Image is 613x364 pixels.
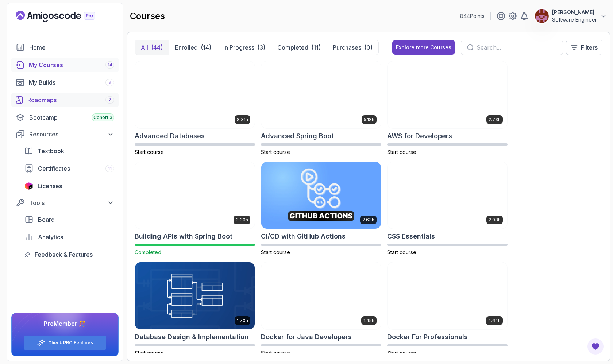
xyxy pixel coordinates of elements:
[261,332,352,342] h2: Docker for Java Developers
[16,11,112,22] a: Landing page
[135,149,164,155] span: Start course
[261,131,334,141] h2: Advanced Spring Boot
[261,231,346,241] h2: CI/CD with GitHub Actions
[135,249,161,255] span: Completed
[552,9,597,16] p: [PERSON_NAME]
[388,61,507,128] img: AWS for Developers card
[566,40,602,55] button: Filters
[237,117,248,123] p: 8.31h
[135,332,248,342] h2: Database Design & Implementation
[237,318,248,324] p: 1.70h
[387,231,435,241] h2: CSS Essentials
[24,182,33,190] img: jetbrains icon
[535,9,607,23] button: user profile image[PERSON_NAME]Software Engineer
[387,149,416,155] span: Start course
[29,113,114,122] div: Bootcamp
[11,75,119,90] a: builds
[364,43,373,52] div: (0)
[130,10,165,22] h2: courses
[271,40,327,55] button: Completed(11)
[38,182,62,190] span: Licenses
[29,130,114,139] div: Resources
[261,149,290,155] span: Start course
[261,162,381,229] img: CI/CD with GitHub Actions card
[201,43,211,52] div: (14)
[552,16,597,23] p: Software Engineer
[311,43,321,52] div: (11)
[333,43,361,52] p: Purchases
[261,249,290,255] span: Start course
[38,147,64,155] span: Textbook
[460,12,485,20] p: 844 Points
[27,96,114,104] div: Roadmaps
[135,61,255,128] img: Advanced Databases card
[108,166,112,171] span: 11
[11,58,119,72] a: courses
[135,162,255,256] a: Building APIs with Spring Boot card3.30hBuilding APIs with Spring BootCompleted
[261,262,381,329] img: Docker for Java Developers card
[396,44,451,51] div: Explore more Courses
[489,117,501,123] p: 2.73h
[48,340,93,346] a: Check PRO Features
[11,40,119,55] a: home
[489,217,501,223] p: 2.08h
[535,9,549,23] img: user profile image
[581,43,598,52] p: Filters
[587,338,604,355] button: Open Feedback Button
[20,161,119,176] a: certificates
[135,40,169,55] button: All(44)
[387,131,452,141] h2: AWS for Developers
[392,40,455,55] button: Explore more Courses
[135,162,255,229] img: Building APIs with Spring Boot card
[363,318,374,324] p: 1.45h
[29,198,114,207] div: Tools
[257,43,265,52] div: (3)
[20,144,119,158] a: textbook
[388,262,507,329] img: Docker For Professionals card
[151,43,163,52] div: (44)
[29,78,114,87] div: My Builds
[108,97,111,103] span: 7
[38,233,63,241] span: Analytics
[11,128,119,141] button: Resources
[20,247,119,262] a: feedback
[23,335,107,350] button: Check PRO Features
[11,196,119,209] button: Tools
[35,250,93,259] span: Feedback & Features
[108,80,111,85] span: 2
[141,43,148,52] p: All
[477,43,557,52] input: Search...
[135,350,164,356] span: Start course
[20,230,119,244] a: analytics
[38,215,55,224] span: Board
[175,43,198,52] p: Enrolled
[362,217,374,223] p: 2.63h
[20,212,119,227] a: board
[108,62,112,68] span: 14
[387,249,416,255] span: Start course
[488,318,501,324] p: 4.64h
[135,231,232,241] h2: Building APIs with Spring Boot
[327,40,378,55] button: Purchases(0)
[11,110,119,125] a: bootcamp
[135,131,205,141] h2: Advanced Databases
[261,350,290,356] span: Start course
[387,350,416,356] span: Start course
[11,93,119,107] a: roadmaps
[93,115,112,120] span: Cohort 3
[261,61,381,128] img: Advanced Spring Boot card
[29,61,114,69] div: My Courses
[387,332,468,342] h2: Docker For Professionals
[277,43,308,52] p: Completed
[169,40,217,55] button: Enrolled(14)
[20,179,119,193] a: licenses
[38,164,70,173] span: Certificates
[388,162,507,229] img: CSS Essentials card
[236,217,248,223] p: 3.30h
[223,43,254,52] p: In Progress
[29,43,114,52] div: Home
[135,262,255,329] img: Database Design & Implementation card
[217,40,271,55] button: In Progress(3)
[364,117,374,123] p: 5.18h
